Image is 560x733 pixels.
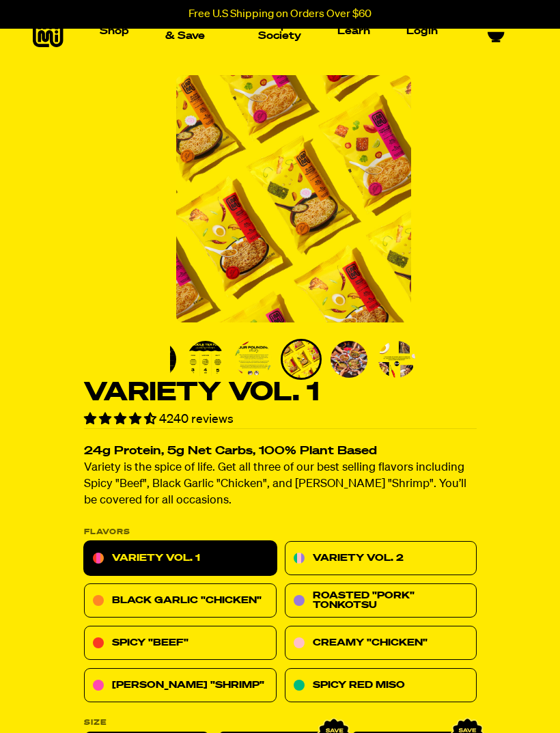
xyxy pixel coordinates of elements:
[284,584,477,618] a: Roasted "Pork" Tonkotsu
[233,339,274,380] li: Go to slide 5
[281,339,322,380] li: Go to slide 6
[84,542,277,576] a: Variety Vol. 1
[401,20,443,42] a: Login
[84,719,477,727] label: Size
[84,529,477,536] p: Flavors
[170,75,417,322] li: 6 of 8
[84,460,477,510] p: Variety is the spice of life. Get all three of our best selling flavors including Spicy "Beef", B...
[84,584,277,618] a: Black Garlic "Chicken"
[94,20,135,42] a: Shop
[170,339,417,380] div: PDP main carousel thumbnails
[328,339,369,380] li: Go to slide 7
[7,692,99,726] iframe: Marketing Popup
[253,15,307,46] a: Slurp Society
[160,15,227,46] a: Subscribe & Save
[84,669,277,703] a: [PERSON_NAME] "Shrimp"
[376,339,417,380] li: Go to slide 8
[84,626,277,661] a: Spicy "Beef"
[176,75,411,322] img: Variety Vol. 1
[284,626,477,661] a: Creamy "Chicken"
[170,75,417,322] div: PDP main carousel
[492,15,501,27] span: 0
[284,542,477,576] a: Variety Vol. 2
[235,341,272,378] img: Variety Vol. 1
[185,339,226,380] li: Go to slide 4
[331,341,367,378] img: Variety Vol. 1
[283,341,320,378] img: Variety Vol. 1
[332,20,376,42] a: Learn
[187,341,224,378] img: Variety Vol. 1
[284,669,477,703] a: Spicy Red Miso
[378,341,415,378] img: Variety Vol. 1
[84,413,159,426] span: 4.55 stars
[84,380,477,406] h1: Variety Vol. 1
[84,446,477,458] h2: 24g Protein, 5g Net Carbs, 100% Plant Based
[94,1,443,61] nav: Main navigation
[488,15,505,38] a: 0
[159,413,234,426] span: 4240 reviews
